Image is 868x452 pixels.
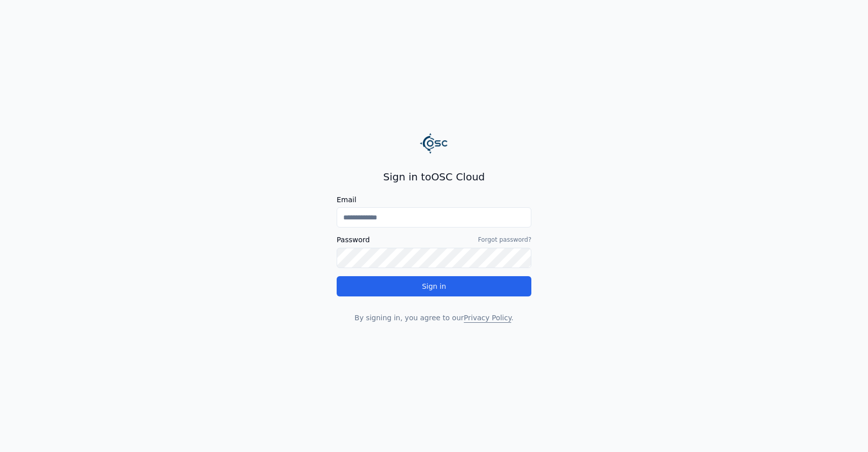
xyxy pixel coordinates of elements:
label: Password [337,236,370,243]
p: By signing in, you agree to our . [337,313,531,323]
h2: Sign in to OSC Cloud [337,170,531,184]
img: Logo [420,129,448,158]
a: Forgot password? [478,236,531,244]
button: Sign in [337,276,531,296]
a: Privacy Policy [464,314,511,322]
label: Email [337,196,531,203]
